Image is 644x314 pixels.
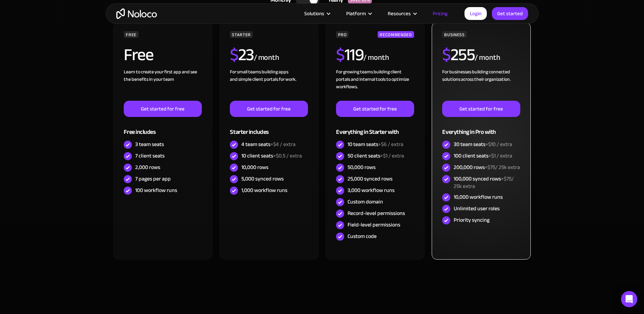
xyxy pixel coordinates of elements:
div: 5,000 synced rows [241,175,284,183]
div: 1,000 workflow runs [241,187,287,194]
div: 3,000 workflow runs [348,187,395,194]
a: Login [464,7,487,20]
div: Starter includes [230,117,308,139]
div: 100 client seats [454,152,512,160]
div: RECOMMENDED [378,31,414,38]
div: 50 client seats [348,152,404,160]
div: Free includes [124,117,201,139]
div: STARTER [230,31,253,38]
div: 50,000 rows [348,164,376,171]
div: Priority syncing [454,216,490,224]
div: Everything in Starter with [336,117,414,139]
div: Learn to create your first app and see the benefits in your team ‍ [124,68,201,101]
div: / month [363,52,389,63]
span: +$1 / extra [380,151,404,161]
div: Solutions [304,9,324,18]
a: Get started for free [124,101,201,117]
div: / month [254,52,279,63]
div: 10 client seats [241,152,302,160]
div: PRO [336,31,349,38]
div: Resources [379,9,424,18]
div: 2,000 rows [135,164,160,171]
a: Get started for free [336,101,414,117]
div: 30 team seats [454,141,512,148]
div: 200,000 rows [454,164,520,171]
a: Get started for free [230,101,308,117]
div: FREE [124,31,139,38]
a: Get started [492,7,528,20]
div: Solutions [296,9,338,18]
div: For businesses building connected solutions across their organization. ‍ [442,68,520,101]
div: Platform [346,9,366,18]
span: +$75/ 25k extra [485,162,520,172]
div: 3 team seats [135,141,164,148]
div: 10,000 workflow runs [454,193,503,201]
div: Custom code [348,233,377,240]
div: 4 team seats [241,141,295,148]
h2: 255 [442,46,475,63]
span: +$1 / extra [488,151,512,161]
span: +$0.5 / extra [273,151,302,161]
a: Pricing [424,9,456,18]
a: Get started for free [442,101,520,117]
h2: 119 [336,46,363,63]
div: 100,000 synced rows [454,175,520,190]
div: Open Intercom Messenger [621,291,637,307]
div: 25,000 synced rows [348,175,392,183]
div: For growing teams building client portals and internal tools to optimize workflows. [336,68,414,101]
span: +$4 / extra [270,139,295,149]
span: +$75/ 25k extra [454,174,514,191]
div: / month [475,52,500,63]
div: BUSINESS [442,31,467,38]
div: 100 workflow runs [135,187,177,194]
div: 10,000 rows [241,164,268,171]
div: Platform [338,9,379,18]
div: Resources [388,9,411,18]
div: Unlimited user roles [454,205,500,212]
span: +$10 / extra [485,139,512,149]
div: Custom domain [348,198,383,206]
div: Field-level permissions [348,221,400,228]
h2: 23 [230,46,254,63]
div: 7 client seats [135,152,165,160]
a: home [116,8,157,19]
h2: Free [124,46,153,63]
div: Record-level permissions [348,210,405,217]
span: +$6 / extra [378,139,403,149]
div: 10 team seats [348,141,403,148]
span: $ [336,39,344,71]
span: $ [442,39,451,71]
div: Everything in Pro with [442,117,520,139]
div: For small teams building apps and simple client portals for work. ‍ [230,68,308,101]
span: $ [230,39,238,71]
div: 7 pages per app [135,175,171,183]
